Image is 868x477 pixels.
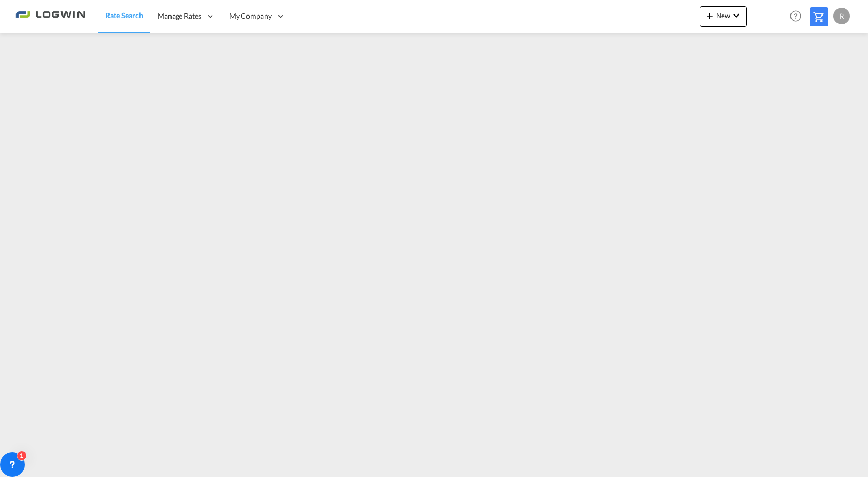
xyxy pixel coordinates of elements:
[787,7,804,25] span: Help
[704,9,716,22] md-icon: icon-plus 400-fg
[700,6,747,27] button: icon-plus 400-fgNewicon-chevron-down
[833,8,850,24] div: R
[229,11,272,21] span: My Company
[16,5,85,28] img: 2761ae10d95411efa20a1f5e0282d2d7.png
[787,7,810,26] div: Help
[730,9,742,22] md-icon: icon-chevron-down
[704,11,742,20] span: New
[105,11,143,20] span: Rate Search
[158,11,202,21] span: Manage Rates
